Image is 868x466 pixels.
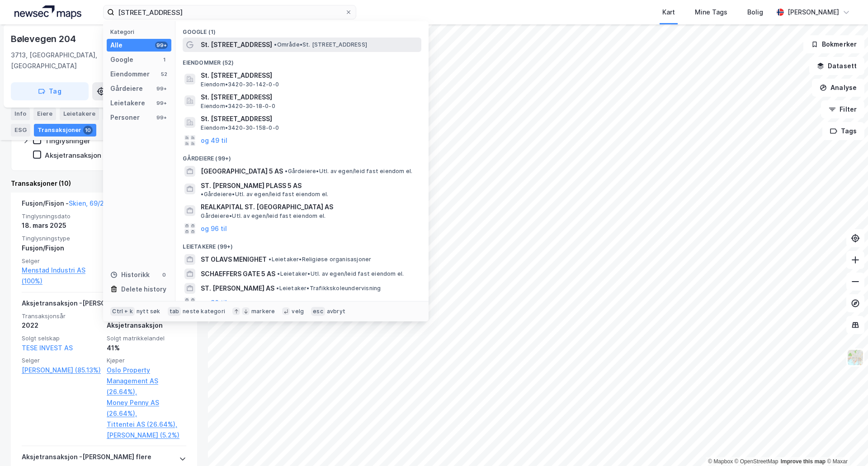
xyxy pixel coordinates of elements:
[747,7,763,18] div: Bolig
[22,298,151,312] div: Aksjetransaksjon - [PERSON_NAME] flere
[160,271,168,278] div: 0
[22,265,101,287] a: Menstad Industri AS (100%)
[201,103,275,110] span: Eiendom • 3420-30-18-0-0
[160,56,168,63] div: 1
[269,256,271,263] span: •
[812,79,864,97] button: Analyse
[110,98,145,108] div: Leietakere
[823,423,868,466] iframe: Chat Widget
[201,191,203,198] span: •
[285,168,412,175] span: Gårdeiere • Utl. av egen/leid fast eiendom el.
[201,124,279,132] span: Eiendom • 3420-30-158-0-0
[201,223,227,234] button: og 96 til
[107,397,186,419] a: Money Penny AS (26.64%),
[107,343,186,353] div: 41%
[22,257,101,265] span: Selger
[107,334,186,342] span: Solgt matrikkelandel
[22,452,151,466] div: Aksjetransaksjon - [PERSON_NAME] flere
[107,419,186,430] a: Tittentei AS (26.64%),
[803,35,864,53] button: Bokmerker
[107,430,186,441] a: [PERSON_NAME] (5.2%)
[183,308,225,315] div: neste kategori
[201,92,418,103] span: St. [STREET_ADDRESS]
[201,202,418,212] span: REALKAPITAL ST. [GEOGRAPHIC_DATA] AS
[201,254,267,265] span: ST OLAVS MENIGHET
[781,458,826,465] a: Improve this map
[201,135,227,146] button: og 49 til
[137,308,160,315] div: nytt søk
[708,458,733,465] a: Mapbox
[292,308,304,315] div: velg
[175,52,429,68] div: Eiendommer (52)
[22,312,101,320] span: Transaksjonsår
[277,270,404,278] span: Leietaker • Utl. av egen/leid fast eiendom el.
[11,32,77,46] div: Bølevegen 204
[274,41,277,48] span: •
[110,54,133,65] div: Google
[311,307,325,316] div: esc
[110,269,150,280] div: Historikk
[69,199,108,207] a: Skien, 69/22
[276,285,279,292] span: •
[107,365,186,397] a: Oslo Property Management AS (26.64%),
[201,81,279,88] span: Eiendom • 3420-30-142-0-0
[33,108,56,120] div: Eiere
[155,99,168,107] div: 99+
[110,28,171,35] div: Kategori
[114,5,345,19] input: Søk på adresse, matrikkel, gårdeiere, leietakere eller personer
[847,349,864,366] img: Z
[160,71,168,78] div: 52
[809,57,864,75] button: Datasett
[11,50,159,71] div: 3713, [GEOGRAPHIC_DATA], [GEOGRAPHIC_DATA]
[22,220,101,231] div: 18. mars 2025
[276,285,381,292] span: Leietaker • Trafikkskoleundervisning
[168,307,181,316] div: tab
[103,108,147,120] div: Datasett
[695,7,727,18] div: Mine Tags
[201,166,283,177] span: [GEOGRAPHIC_DATA] 5 AS
[11,108,30,120] div: Info
[22,365,101,376] a: [PERSON_NAME] (85.13%)
[155,42,168,49] div: 99+
[823,423,868,466] div: Kontrollprogram for chat
[60,108,99,120] div: Leietakere
[121,284,166,295] div: Delete history
[201,191,328,198] span: Gårdeiere • Utl. av egen/leid fast eiendom el.
[14,5,81,19] img: logo.a4113a55bc3d86da70a041830d287a7e.svg
[22,212,101,220] span: Tinglysningsdato
[251,308,275,315] div: markere
[110,69,150,80] div: Eiendommer
[34,124,96,137] div: Transaksjoner
[285,168,288,174] span: •
[22,344,73,352] a: TESE INVEST AS
[155,114,168,121] div: 99+
[175,236,429,252] div: Leietakere (99+)
[110,307,135,316] div: Ctrl + k
[107,320,186,331] div: Aksjetransaksjon
[269,256,371,263] span: Leietaker • Religiøse organisasjoner
[11,82,89,100] button: Tag
[175,148,429,164] div: Gårdeiere (99+)
[155,85,168,92] div: 99+
[107,357,186,364] span: Kjøper
[274,41,367,48] span: Område • St. [STREET_ADDRESS]
[110,40,123,51] div: Alle
[175,21,429,38] div: Google (1)
[11,124,30,137] div: ESG
[201,180,302,191] span: ST. [PERSON_NAME] PLASS 5 AS
[201,268,275,279] span: SCHAEFFERS GATE 5 AS
[822,122,864,140] button: Tags
[201,297,227,308] button: og 96 til
[83,126,93,135] div: 10
[201,283,274,294] span: ST. [PERSON_NAME] AS
[11,178,197,189] div: Transaksjoner (10)
[22,357,101,364] span: Selger
[201,113,418,124] span: St. [STREET_ADDRESS]
[788,7,839,18] div: [PERSON_NAME]
[22,320,101,331] div: 2022
[22,235,101,242] span: Tinglysningstype
[277,270,280,277] span: •
[110,83,143,94] div: Gårdeiere
[22,198,108,212] div: Fusjon/Fisjon -
[821,100,864,118] button: Filter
